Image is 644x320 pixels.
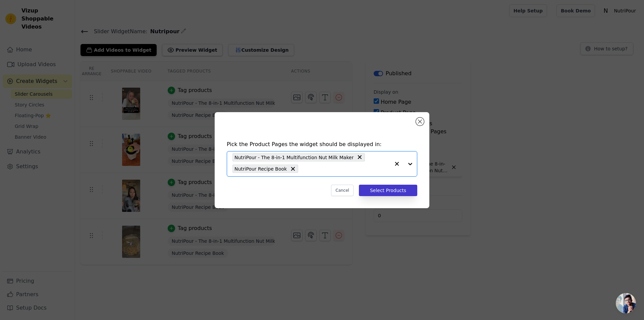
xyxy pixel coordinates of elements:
span: NutriPour Recipe Book [234,165,287,173]
div: Open chat [616,293,636,313]
span: NutriPour - The 8-in-1 Multifunction Nut Milk Maker [234,153,354,161]
h4: Pick the Product Pages the widget should be displayed in: [227,140,417,148]
button: Cancel [331,185,354,196]
button: Close modal [416,118,424,126]
button: Select Products [359,185,417,196]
